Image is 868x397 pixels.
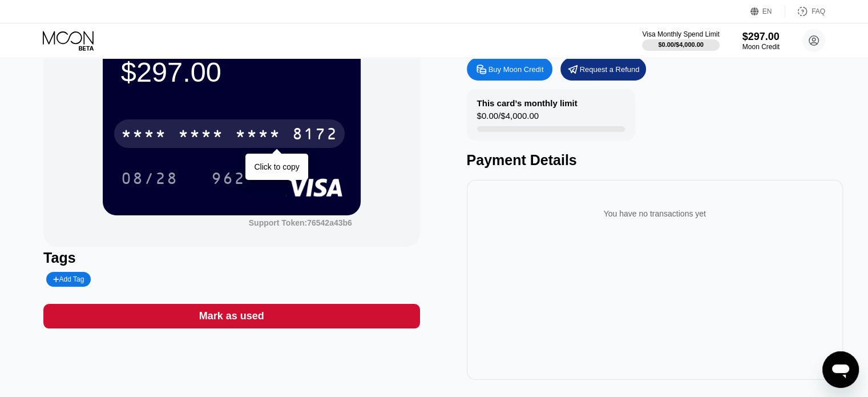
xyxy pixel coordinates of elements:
[477,111,539,126] div: $0.00 / $4,000.00
[785,6,825,17] div: FAQ
[467,58,552,81] div: Buy Moon Credit
[112,164,187,193] div: 08/28
[249,218,352,227] div: Support Token: 76542a43b6
[822,351,859,388] iframe: Button to launch messaging window, conversation in progress
[658,41,704,48] div: $0.00 / $4,000.00
[642,30,719,38] div: Visa Monthly Spend Limit
[203,164,254,193] div: 962
[43,250,419,266] div: Tags
[742,31,780,51] div: $297.00Moon Credit
[742,43,780,51] div: Moon Credit
[121,171,178,189] div: 08/28
[46,272,91,287] div: Add Tag
[742,31,780,43] div: $297.00
[580,65,640,74] div: Request a Refund
[292,126,338,145] div: 8172
[812,7,825,15] div: FAQ
[476,198,834,230] div: You have no transactions yet
[560,58,646,81] div: Request a Refund
[43,304,419,328] div: Mark as used
[762,7,772,15] div: EN
[53,275,84,283] div: Add Tag
[477,98,578,108] div: This card’s monthly limit
[488,65,544,74] div: Buy Moon Credit
[642,30,719,51] div: Visa Monthly Spend Limit$0.00/$4,000.00
[121,56,342,88] div: $297.00
[467,152,843,169] div: Payment Details
[199,310,264,323] div: Mark as used
[211,171,245,189] div: 962
[254,162,299,171] div: Click to copy
[249,218,352,227] div: Support Token:76542a43b6
[750,6,785,17] div: EN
